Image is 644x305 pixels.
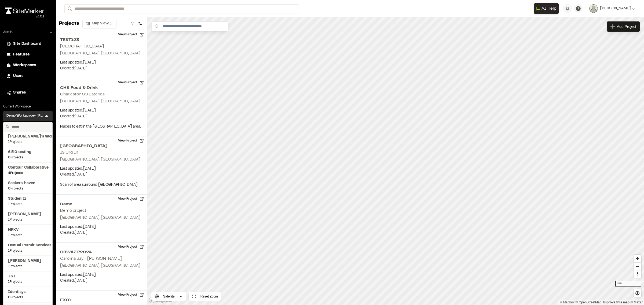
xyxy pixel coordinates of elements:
a: T&T1Projects [8,274,48,284]
button: View Project [115,243,147,251]
button: View Project [115,136,147,145]
span: 1 Projects [8,280,48,284]
a: CenCal Permit Services1Projects [8,243,48,253]
span: AI Help [541,5,557,12]
span: CenCal Permit Services [8,243,48,248]
p: Created: [DATE] [60,278,143,284]
button: Reset bearing to north [634,270,641,278]
a: Maxar [630,300,643,304]
a: [PERSON_NAME]'s Workspace1Projects [8,134,48,144]
p: [GEOGRAPHIC_DATA], [GEOGRAPHIC_DATA] [60,263,143,269]
button: Satellite [151,292,186,301]
a: Site Dashboard [6,41,49,47]
span: 1 Projects [8,140,48,144]
span: T&T [8,274,48,280]
a: [PERSON_NAME]1Projects [8,258,48,269]
a: Identisys0Projects [8,289,48,300]
button: View Project [115,78,147,87]
span: NRKV [8,227,48,233]
button: Open AI Assistant [534,3,559,14]
p: Created: [DATE] [60,66,143,72]
button: Zoom in [634,255,641,262]
span: 1 Projects [8,264,48,269]
button: View Project [115,291,147,299]
span: 0 Projects [8,186,48,191]
h2: [GEOGRAPHIC_DATA] [60,143,143,149]
button: Reset Zoom [189,292,221,301]
span: Stüdenitz [8,196,48,202]
button: Find my location [634,289,641,297]
h2: Demo project [60,209,86,213]
span: Workspaces [13,62,36,68]
a: Mapbox [560,300,575,304]
p: Last updated: [DATE] [60,166,143,172]
p: [GEOGRAPHIC_DATA], [GEOGRAPHIC_DATA] [60,215,143,221]
span: [PERSON_NAME] [8,211,48,217]
div: Oh geez...please don't... [5,14,44,19]
span: 4 Projects [8,171,48,176]
a: Shares [6,90,49,96]
button: [PERSON_NAME] [589,4,635,13]
p: [GEOGRAPHIC_DATA], [GEOGRAPHIC_DATA] [60,51,143,57]
a: Map feedback [603,300,630,304]
p: [GEOGRAPHIC_DATA], [GEOGRAPHIC_DATA] [60,99,143,105]
button: Zoom out [634,262,641,270]
span: Identisys [8,289,48,295]
a: 6.5.0 testing0Projects [8,149,48,160]
h2: EX01 [60,297,143,303]
a: Users [6,73,49,79]
a: [PERSON_NAME]1Projects [8,211,48,222]
span: 6.5.0 testing [8,149,48,155]
a: OpenStreetMap [576,300,602,304]
h2: CBWA7172024 [60,249,143,255]
p: Created: [DATE] [60,230,143,236]
span: 1 Projects [8,217,48,222]
p: Created: [DATE] [60,114,143,120]
span: Users [13,73,23,79]
h2: Charleston SC Eateries [60,92,105,96]
span: 0 Projects [8,155,48,160]
span: 1 Projects [8,202,48,207]
p: Current Workspace [3,104,53,109]
div: 3 mi [615,281,641,287]
h2: 19 Crg Ln [60,151,78,154]
span: Features [13,52,30,58]
p: Last updated: [DATE] [60,60,143,66]
button: Search [64,4,74,13]
span: Site Dashboard [13,41,41,47]
a: Mapbox logo [149,297,172,303]
img: rebrand.png [5,8,44,14]
p: Last updated: [DATE] [60,108,143,114]
p: Projects [59,20,79,27]
h2: [GEOGRAPHIC_DATA] [60,44,104,48]
p: Last updated: [DATE] [60,224,143,230]
p: [GEOGRAPHIC_DATA], [GEOGRAPHIC_DATA] [60,157,143,163]
span: 0 Projects [8,295,48,300]
a: Workspaces [6,62,49,68]
a: Seekers’’haven0Projects [8,180,48,191]
span: [PERSON_NAME] [600,6,631,12]
span: 1 Projects [8,233,48,238]
p: Last updated: [DATE] [60,272,143,278]
span: [PERSON_NAME]'s Workspace [8,134,48,140]
div: Open AI Assistant [534,3,561,14]
a: NRKV1Projects [8,227,48,238]
h3: Demo Workspace- [PERSON_NAME] [6,113,44,119]
a: Contour Collaborative4Projects [8,165,48,176]
h2: Demo [60,201,143,207]
button: View Project [115,195,147,203]
p: Created: [DATE] [60,172,143,178]
p: Places to eat in the [GEOGRAPHIC_DATA] area. [60,124,143,130]
p: Admin [3,30,13,35]
p: Scan of area surround [GEOGRAPHIC_DATA]. [60,182,143,188]
a: Stüdenitz1Projects [8,196,48,207]
h2: TEST123 [60,37,143,43]
button: View Project [115,30,147,39]
span: Seekers’’haven [8,180,48,186]
span: 1 Projects [8,248,48,253]
img: User [589,4,598,13]
h2: CHS Food & Drink [60,85,143,91]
